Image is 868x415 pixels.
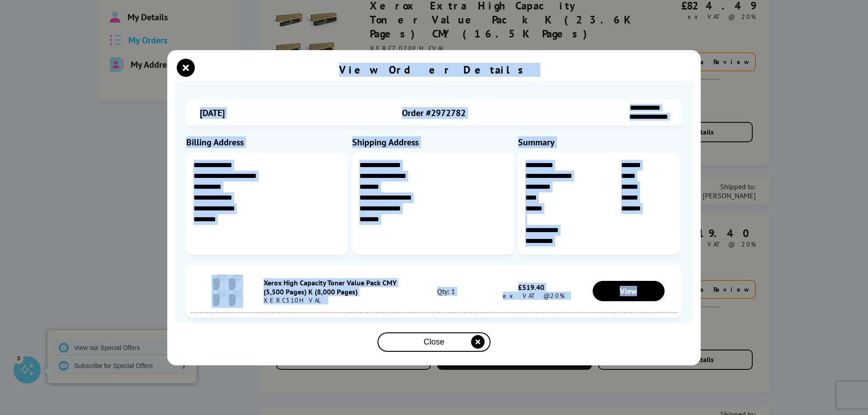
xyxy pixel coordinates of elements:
[200,107,225,119] span: [DATE]
[620,286,637,296] span: View
[377,332,491,352] button: close modal
[179,61,193,75] button: close modal
[264,278,410,296] div: Xerox High Capacity Toner Value Pack CMY (5,500 Pages) K (8,000 Pages)
[498,292,565,300] span: ex VAT @20%
[518,136,682,148] div: Summary
[593,281,665,301] a: View
[424,337,444,347] span: Close
[402,107,466,119] span: Order #2972782
[264,296,410,304] div: XERC310HVAL
[410,287,482,296] div: Qty: 1
[186,136,350,148] div: Billing Address
[352,136,516,148] div: Shipping Address
[212,275,243,306] img: Xerox High Capacity Toner Value Pack CMY (5,500 Pages) K (8,000 Pages)
[339,63,529,77] div: View Order Details
[518,283,544,292] span: £519.40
